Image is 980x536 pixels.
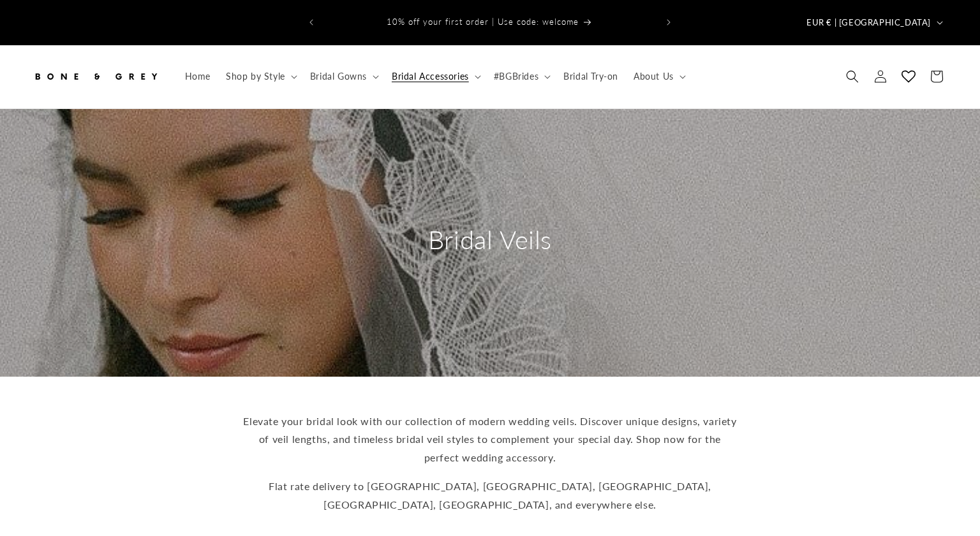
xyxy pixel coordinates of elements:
[806,17,931,29] span: EUR € | [GEOGRAPHIC_DATA]
[297,10,325,34] button: Previous announcement
[241,477,739,514] p: Flat rate delivery to [GEOGRAPHIC_DATA], [GEOGRAPHIC_DATA], [GEOGRAPHIC_DATA], [GEOGRAPHIC_DATA],...
[185,71,211,82] span: Home
[369,223,611,256] h2: Bridal Veils
[384,63,486,90] summary: Bridal Accessories
[486,63,556,90] summary: #BGBrides
[556,63,626,90] a: Bridal Try-on
[226,71,285,82] span: Shop by Style
[387,17,579,27] span: 10% off your first order | Use code: welcome
[655,10,683,34] button: Next announcement
[27,58,165,96] a: Bone and Grey Bridal
[218,63,302,90] summary: Shop by Style
[563,71,618,82] span: Bridal Try-on
[838,62,866,91] summary: Search
[32,62,160,91] img: Bone and Grey Bridal
[799,10,948,34] button: EUR € | [GEOGRAPHIC_DATA]
[177,63,218,90] a: Home
[310,71,367,82] span: Bridal Gowns
[626,63,691,90] summary: About Us
[494,71,538,82] span: #BGBrides
[634,71,674,82] span: About Us
[241,412,739,467] p: Elevate your bridal look with our collection of modern wedding veils. Discover unique designs, va...
[392,71,469,82] span: Bridal Accessories
[302,63,384,90] summary: Bridal Gowns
